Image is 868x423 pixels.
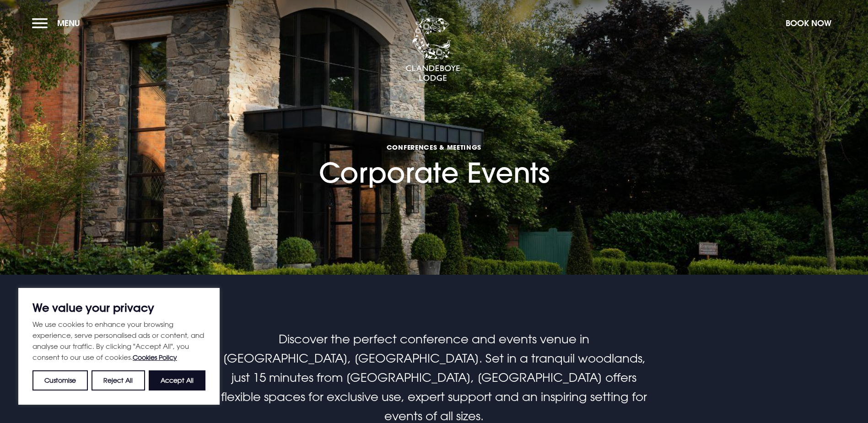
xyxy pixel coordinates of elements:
img: Clandeboye Lodge [405,18,460,82]
button: Book Now [781,13,836,33]
button: Accept All [149,370,205,390]
span: Discover the perfect conference and events venue in [GEOGRAPHIC_DATA], [GEOGRAPHIC_DATA]. Set in ... [221,332,647,423]
span: Conferences & Meetings [319,143,550,152]
p: We use cookies to enhance your browsing experience, serve personalised ads or content, and analys... [32,319,205,363]
a: Cookies Policy [133,353,177,361]
h1: Corporate Events [319,90,550,189]
button: Customise [32,370,88,390]
button: Reject All [92,370,145,390]
div: We value your privacy [18,288,220,405]
button: Menu [32,13,85,33]
span: Menu [57,18,80,28]
p: We value your privacy [32,302,205,313]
